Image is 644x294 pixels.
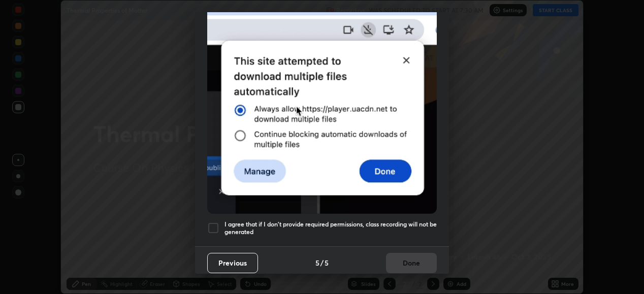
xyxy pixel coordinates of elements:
h5: I agree that if I don't provide required permissions, class recording will not be generated [224,220,437,236]
h4: 5 [325,257,329,268]
button: Previous [207,253,258,273]
h4: 5 [315,257,319,268]
h4: / [320,257,324,268]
